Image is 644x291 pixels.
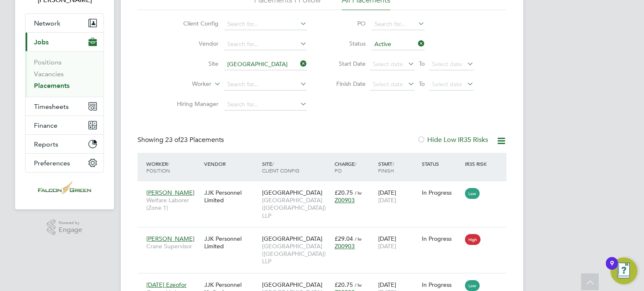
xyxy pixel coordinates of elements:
[376,185,420,208] div: [DATE]
[163,80,211,88] label: Worker
[59,227,82,234] span: Engage
[465,188,480,199] span: Low
[138,136,226,144] div: Showing
[328,60,366,67] label: Start Date
[146,242,200,250] span: Crane Supervisor
[34,140,58,148] span: Reports
[416,78,427,89] span: To
[328,20,366,27] label: PO
[34,38,49,46] span: Jobs
[146,189,195,196] span: [PERSON_NAME]
[224,59,307,70] input: Search for...
[59,219,82,227] span: Powered by
[420,156,463,171] div: Status
[26,135,104,153] button: Reports
[170,60,218,67] label: Site
[144,156,202,178] div: Worker
[146,235,195,242] span: [PERSON_NAME]
[165,136,180,144] span: 23 of
[34,82,70,90] a: Placements
[335,160,356,174] span: / PO
[610,258,637,284] button: Open Resource Center, 9 new notifications
[26,51,104,97] div: Jobs
[355,190,362,196] span: / hr
[328,40,366,47] label: Status
[335,235,353,242] span: £29.04
[262,160,299,174] span: / Client Config
[170,40,218,47] label: Vendor
[376,231,420,254] div: [DATE]
[262,281,322,288] span: [GEOGRAPHIC_DATA]
[146,160,170,174] span: / Position
[170,20,218,27] label: Client Config
[376,156,420,178] div: Start
[262,189,322,196] span: [GEOGRAPHIC_DATA]
[335,281,353,288] span: £20.75
[26,116,104,134] button: Finance
[432,80,462,88] span: Select date
[371,18,425,30] input: Search for...
[610,263,614,274] div: 9
[373,80,403,88] span: Select date
[34,159,70,167] span: Preferences
[335,196,355,204] span: Z00903
[224,18,307,30] input: Search for...
[144,184,506,191] a: [PERSON_NAME]Welfare Laborer (Zone 1)JJK Personnel Limited[GEOGRAPHIC_DATA][GEOGRAPHIC_DATA] ([GE...
[146,281,187,288] span: [DATE] Ezeofor
[25,181,104,194] a: Go to home page
[378,196,396,204] span: [DATE]
[144,230,506,237] a: [PERSON_NAME]Crane SupervisorJJK Personnel Limited[GEOGRAPHIC_DATA][GEOGRAPHIC_DATA] ([GEOGRAPHIC...
[355,282,362,288] span: / hr
[170,100,218,108] label: Hiring Manager
[465,280,480,291] span: Low
[165,136,224,144] span: 23 Placements
[371,39,425,50] input: Select one
[34,103,69,111] span: Timesheets
[202,185,260,208] div: JJK Personnel Limited
[202,231,260,254] div: JJK Personnel Limited
[262,196,330,219] span: [GEOGRAPHIC_DATA] ([GEOGRAPHIC_DATA]) LLP
[422,189,461,196] div: In Progress
[355,236,362,242] span: / hr
[224,79,307,90] input: Search for...
[202,156,260,171] div: Vendor
[144,276,506,283] a: [DATE] EzeoforGeneral Labourer (Zone 1)JJK Personnel Limited[GEOGRAPHIC_DATA][GEOGRAPHIC_DATA] ([...
[332,156,376,178] div: Charge
[38,181,91,194] img: falcongreen-logo-retina.png
[34,19,60,27] span: Network
[465,234,480,245] span: High
[463,156,492,171] div: IR35 Risk
[34,121,57,129] span: Finance
[34,58,62,66] a: Positions
[373,60,403,68] span: Select date
[335,189,353,196] span: £20.75
[260,156,332,178] div: Site
[34,70,64,78] a: Vacancies
[417,136,488,144] label: Hide Low IR35 Risks
[328,80,366,88] label: Finish Date
[262,242,330,265] span: [GEOGRAPHIC_DATA] ([GEOGRAPHIC_DATA]) LLP
[26,97,104,116] button: Timesheets
[422,235,461,242] div: In Progress
[26,154,104,172] button: Preferences
[262,235,322,242] span: [GEOGRAPHIC_DATA]
[146,196,200,211] span: Welfare Laborer (Zone 1)
[26,14,104,32] button: Network
[378,242,396,250] span: [DATE]
[26,33,104,51] button: Jobs
[416,58,427,69] span: To
[47,219,83,235] a: Powered byEngage
[224,99,307,111] input: Search for...
[432,60,462,68] span: Select date
[422,281,461,288] div: In Progress
[224,39,307,50] input: Search for...
[335,242,355,250] span: Z00903
[378,160,394,174] span: / Finish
